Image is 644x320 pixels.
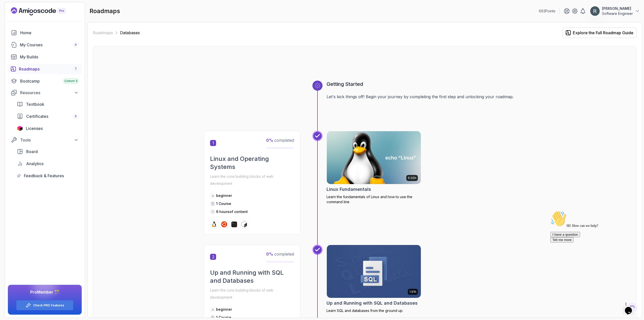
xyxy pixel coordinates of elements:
img: Up and Running with SQL and Databases card [327,245,421,298]
a: bootcamp [8,76,82,86]
div: Home [20,30,79,36]
span: Cohort 3 [64,79,77,83]
a: home [8,28,82,38]
button: I have a question [2,23,32,28]
span: Analytics [26,161,44,167]
button: Check PRO Features [16,300,73,310]
p: beginner [216,193,232,198]
span: Feedback & Features [24,173,64,179]
div: 👋Hi! How can we help?I have a questionTell me more [2,2,93,34]
img: :wave: [2,2,18,18]
p: 6.00h [408,176,416,180]
a: certificates [14,111,82,121]
p: Let's kick things off! Begin your journey by completing the first step and unlocking your roadmap. [327,94,526,100]
p: Learn SQL and databases from the ground up. [327,308,421,313]
span: Licenses [26,125,43,131]
h2: Up and Running with SQL and Databases [210,269,294,285]
h2: Up and Running with SQL and Databases [327,300,418,307]
span: Hi! How can we help? [2,15,50,19]
h2: Linux and Operating Systems [210,155,294,171]
div: My Builds [20,54,79,60]
p: [PERSON_NAME] [602,6,633,11]
iframe: chat widget [623,300,639,315]
img: linux logo [211,221,217,227]
a: textbook [14,99,82,109]
a: analytics [14,159,82,169]
span: 0 % [266,252,273,257]
a: Linux Fundamentals card6.00hLinux FundamentalsLearn the fundamentals of Linux and how to use the ... [327,131,421,204]
h3: Getting Started [327,81,526,88]
img: ubuntu logo [221,221,227,227]
img: jetbrains icon [17,126,23,131]
button: Tell me more [2,28,25,34]
p: Software Engineer [602,11,633,16]
p: Learn the core building blocks of web development [210,287,294,301]
span: 2 [210,254,216,260]
span: 1 Course [216,201,231,206]
div: Resources [20,90,79,96]
img: Linux Fundamentals card [325,130,423,185]
h2: Linux Fundamentals [327,186,371,193]
a: roadmaps [8,64,82,74]
p: beginner [216,307,232,312]
a: courses [8,40,82,50]
img: bash logo [241,221,247,227]
a: Landing page [11,7,77,15]
span: Textbook [26,101,44,107]
a: builds [8,52,82,62]
div: Tools [20,137,79,143]
p: 663 Points [539,9,555,14]
span: 9 [75,43,77,47]
h2: roadmaps [90,7,120,15]
a: Check PRO Features [33,303,64,307]
img: user profile image [590,6,600,16]
div: My Courses [20,42,79,48]
span: 1 Course [216,315,231,319]
span: Certificates [26,113,48,119]
a: feedback [14,171,82,181]
span: Board [26,149,38,155]
button: Tools [8,135,82,145]
p: Databases [120,30,140,36]
img: terminal logo [231,221,237,227]
a: Roadmaps [93,30,113,36]
div: Explore the Full Roadmap Guide [573,30,633,36]
a: Up and Running with SQL and Databases card1.91hUp and Running with SQL and DatabasesLearn SQL and... [327,245,421,313]
span: completed [266,138,294,143]
button: Explore the Full Roadmap Guide [562,27,637,38]
span: 1 [210,140,216,146]
a: licenses [14,123,82,133]
span: 9 [75,114,77,118]
button: Resources [8,88,82,97]
p: 6 hours of content [216,209,248,214]
p: Learn the core building blocks of web development [210,173,294,187]
div: Bootcamp [20,78,79,84]
span: 7 [75,67,77,71]
iframe: chat widget [548,209,639,297]
p: 1.91h [409,290,416,294]
span: 0 % [266,138,273,143]
span: completed [266,252,294,257]
div: Roadmaps [19,66,79,72]
p: Learn the fundamentals of Linux and how to use the command line [327,194,421,204]
a: board [14,147,82,157]
button: user profile image[PERSON_NAME]Software Engineer [590,6,640,16]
